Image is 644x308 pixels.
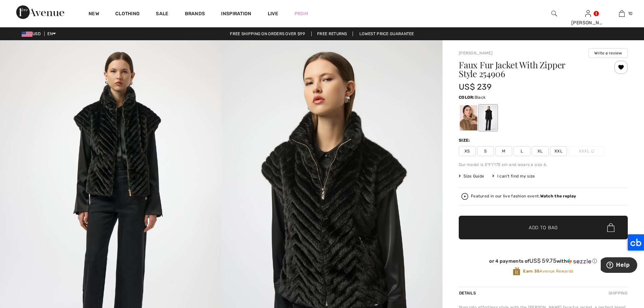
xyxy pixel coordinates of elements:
img: ring-m.svg [591,149,594,153]
a: Clothing [115,11,140,18]
div: Our model is 5'9"/175 cm and wears a size 6. [459,162,628,168]
span: XL [532,146,549,156]
span: US$ 59.75 [529,257,556,264]
img: Watch the replay [461,193,468,200]
div: or 4 payments of with [459,258,628,264]
div: I can't find my size [492,173,535,179]
img: Sezzle [567,258,591,264]
a: Sale [156,11,168,18]
span: Inspiration [221,11,251,18]
span: Size Guide [459,173,484,179]
a: Brands [185,11,205,18]
span: S [477,146,494,156]
div: Featured in our live fashion event. [471,194,576,198]
span: L [514,146,530,156]
img: Bag.svg [607,223,615,232]
iframe: Opens a widget where you can find more information [601,257,637,274]
span: Color: [459,95,475,100]
div: Black [479,105,497,131]
div: Shipping [607,287,628,299]
a: [PERSON_NAME] [459,51,493,55]
a: New [89,11,99,18]
span: M [495,146,512,156]
div: Size: [459,137,472,143]
img: My Info [585,9,591,18]
a: Lowest Price Guarantee [354,31,420,36]
span: 10 [628,10,633,17]
img: My Bag [619,9,625,18]
strong: Watch the replay [540,194,576,198]
span: Add to Bag [529,224,558,231]
span: EN [47,31,56,36]
span: XXXL [568,146,605,156]
div: Mink [460,105,477,131]
strong: Earn 35 [523,269,540,274]
img: US Dollar [22,31,32,37]
button: Add to Bag [459,216,628,239]
span: XXL [550,146,567,156]
div: or 4 payments ofUS$ 59.75withSezzle Click to learn more about Sezzle [459,258,628,267]
a: Live [268,10,278,17]
div: Details [459,287,478,299]
button: Write a review [589,48,628,58]
span: US$ 239 [459,82,492,92]
h1: Faux Fur Jacket With Zipper Style 254906 [459,61,600,78]
div: [PERSON_NAME] [571,19,604,26]
a: Free Returns [311,31,353,36]
a: 10 [605,9,638,18]
span: XS [459,146,476,156]
img: Avenue Rewards [513,267,520,276]
span: Avenue Rewards [523,268,573,274]
img: search the website [551,9,557,18]
a: Sign In [585,10,591,17]
img: 1ère Avenue [16,5,64,19]
a: Prom [294,10,308,17]
a: Free shipping on orders over $99 [224,31,310,36]
span: USD [22,31,43,36]
span: Black [475,95,486,100]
